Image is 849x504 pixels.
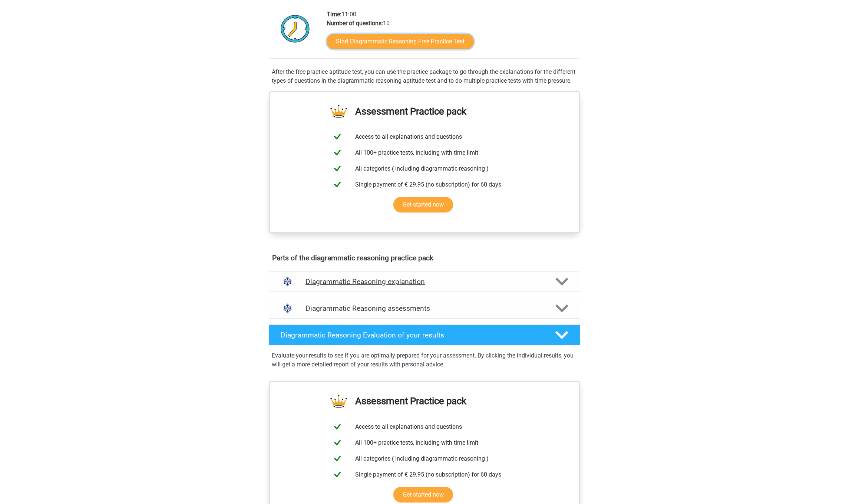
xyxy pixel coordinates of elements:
b: Time: [327,11,341,18]
b: Number of questions: [327,20,383,27]
img: diagrammatic reasoning assessments [278,299,297,318]
h4: Diagrammatic Reasoning Evaluation of your results [281,331,544,339]
img: diagrammatic reasoning explanations [278,272,297,291]
div: After the free practice aptitude test, you can use the practice package to go through the explana... [269,67,580,85]
a: explanations Diagrammatic Reasoning explanation [266,271,583,292]
a: assessments Diagrammatic Reasoning assessments [266,298,583,319]
a: Get started now [393,487,453,503]
a: Diagrammatic Reasoning Evaluation of your results [266,325,583,345]
h4: Parts of the diagrammatic reasoning practice pack [272,254,577,262]
p: Evaluate your results to see if you are optimally prepared for your assessment. By clicking the i... [272,351,577,369]
div: 11:00 10 [321,10,579,58]
a: Start Diagrammatic Reasoning Free Practice Test [327,34,474,49]
h4: Diagrammatic Reasoning assessments [305,304,544,313]
a: Get started now [393,197,453,213]
h4: Diagrammatic Reasoning explanation [305,277,544,286]
img: Clock [277,10,314,47]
